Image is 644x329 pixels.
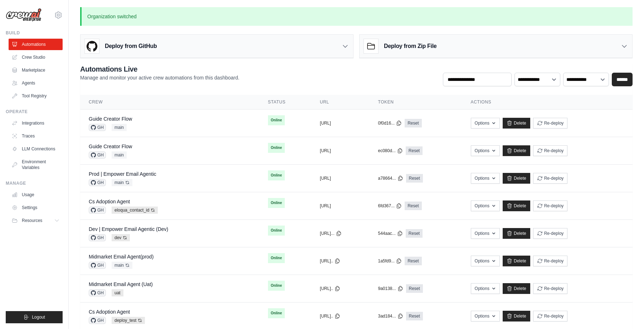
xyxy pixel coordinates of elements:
[369,95,462,110] th: Token
[89,309,130,315] a: Cs Adoption Agent
[503,256,530,266] a: Delete
[268,281,285,291] span: Online
[268,308,285,318] span: Online
[378,313,403,319] button: 3ad184...
[9,52,63,63] a: Crew Studio
[471,118,500,129] button: Options
[89,171,156,177] a: Prod | Empower Email Agentic
[503,173,530,184] a: Delete
[112,207,158,214] span: eloqua_contact_id
[471,283,500,294] button: Options
[471,200,500,211] button: Options
[22,218,42,223] span: Resources
[112,151,127,159] span: main
[89,151,106,159] span: GH
[378,203,402,209] button: 6fd367...
[6,30,63,36] div: Build
[503,311,530,321] a: Delete
[112,234,130,241] span: dev
[89,116,132,122] a: Guide Creator Flow
[9,64,63,76] a: Marketplace
[378,148,402,154] button: ec080d...
[6,180,63,186] div: Manage
[503,145,530,156] a: Delete
[471,173,500,184] button: Options
[503,283,530,294] a: Delete
[6,8,42,22] img: Logo
[105,42,157,50] h3: Deploy from GitHub
[89,226,168,232] a: Dev | Empower Email Agentic (Dev)
[9,77,63,89] a: Agents
[471,311,500,321] button: Options
[9,117,63,129] a: Integrations
[533,173,568,184] button: Re-deploy
[405,202,421,210] a: Reset
[268,143,285,153] span: Online
[89,144,132,149] a: Guide Creator Flow
[533,145,568,156] button: Re-deploy
[533,256,568,266] button: Re-deploy
[533,311,568,321] button: Re-deploy
[112,262,132,269] span: main
[89,199,130,204] a: Cs Adoption Agent
[406,312,423,320] a: Reset
[503,118,530,129] a: Delete
[378,258,402,264] button: 1a5fd9...
[405,119,421,127] a: Reset
[268,253,285,263] span: Online
[406,146,423,155] a: Reset
[6,311,63,323] button: Logout
[471,228,500,239] button: Options
[378,120,402,126] button: 0f0d16...
[112,179,132,186] span: main
[80,74,239,81] p: Manage and monitor your active crew automations from this dashboard.
[6,109,63,115] div: Operate
[406,229,423,238] a: Reset
[311,95,369,110] th: URL
[471,256,500,266] button: Options
[9,39,63,50] a: Automations
[112,124,127,131] span: main
[89,254,153,260] a: Midmarket Email Agent(prod)
[80,64,239,74] h2: Automations Live
[268,115,285,125] span: Online
[9,189,63,200] a: Usage
[533,200,568,211] button: Re-deploy
[405,257,421,265] a: Reset
[89,179,106,186] span: GH
[462,95,633,110] th: Actions
[89,289,106,296] span: GH
[9,156,63,173] a: Environment Variables
[471,145,500,156] button: Options
[80,7,633,26] p: Organization switched
[533,118,568,129] button: Re-deploy
[89,317,106,324] span: GH
[503,200,530,211] a: Delete
[89,281,153,287] a: Midmarket Email Agent (Uat)
[9,143,63,155] a: LLM Connections
[378,175,403,181] button: a78664...
[406,284,423,293] a: Reset
[9,202,63,213] a: Settings
[112,317,145,324] span: deploy_test
[378,286,403,291] button: 9a0138...
[80,95,259,110] th: Crew
[259,95,311,110] th: Status
[503,228,530,239] a: Delete
[85,39,99,53] img: GitHub Logo
[9,90,63,102] a: Tool Registry
[533,228,568,239] button: Re-deploy
[89,207,106,214] span: GH
[89,234,106,241] span: GH
[9,215,63,226] button: Resources
[406,174,423,183] a: Reset
[112,289,123,296] span: uat
[378,231,402,236] button: 544aac...
[268,170,285,180] span: Online
[384,42,436,50] h3: Deploy from Zip File
[89,124,106,131] span: GH
[268,198,285,208] span: Online
[268,226,285,236] span: Online
[89,262,106,269] span: GH
[533,283,568,294] button: Re-deploy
